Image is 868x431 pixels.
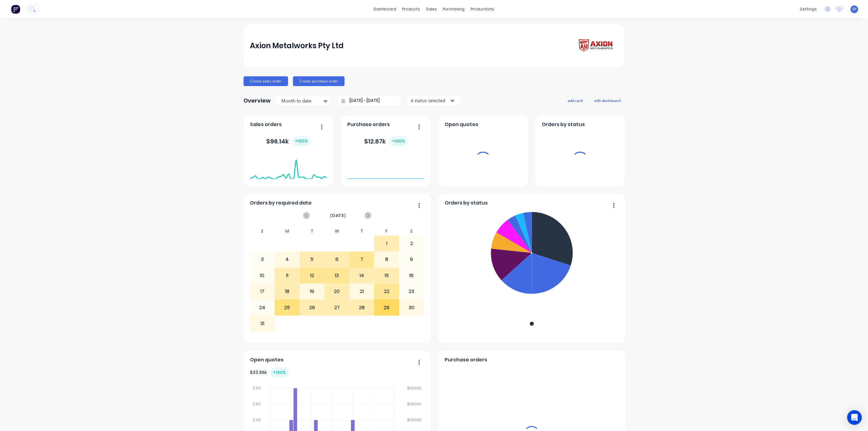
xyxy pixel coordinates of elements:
[244,95,271,107] div: Overview
[468,5,497,14] div: productivity
[400,252,424,267] div: 9
[324,227,349,236] div: W
[250,300,275,315] div: 24
[300,227,325,236] div: T
[374,252,399,267] div: 8
[250,268,275,283] div: 10
[847,410,862,425] div: Open Intercom Messenger
[250,284,275,299] div: 17
[266,136,311,146] div: $ 96.14k
[330,212,346,219] span: [DATE]
[374,227,399,236] div: F
[250,368,289,378] div: $ 33.86k
[293,136,311,146] div: + 100 %
[371,5,400,14] a: dashboard
[411,97,449,104] div: 4 status selected
[325,300,349,315] div: 27
[275,252,299,267] div: 4
[445,121,479,128] span: Open quotes
[250,252,275,267] div: 3
[407,417,422,422] tspan: $20000
[250,40,344,52] div: Axion Metalworks Pty Ltd
[325,268,349,283] div: 13
[445,199,488,207] span: Orders by status
[253,417,261,422] tspan: 2.00
[407,386,422,391] tspan: $30000
[445,356,487,364] span: Purchase orders
[300,284,324,299] div: 19
[423,5,440,14] div: sales
[407,96,459,105] button: 4 status selected
[300,268,324,283] div: 12
[300,300,324,315] div: 26
[250,356,284,364] span: Open quotes
[400,300,424,315] div: 30
[564,96,587,104] button: add card
[852,6,856,12] span: DI
[374,236,399,251] div: 1
[350,300,374,315] div: 28
[250,227,275,236] div: S
[350,284,374,299] div: 21
[275,227,300,236] div: M
[275,300,299,315] div: 25
[389,136,407,146] div: + 100 %
[575,37,618,55] img: Axion Metalworks Pty Ltd
[275,268,299,283] div: 11
[350,268,374,283] div: 14
[349,227,374,236] div: T
[374,284,399,299] div: 22
[364,136,407,146] div: $ 12.87k
[374,268,399,283] div: 15
[400,5,423,14] div: products
[11,5,20,14] img: Factory
[253,401,261,407] tspan: 2.50
[440,5,468,14] div: purchasing
[250,316,275,331] div: 31
[797,5,820,14] div: settings
[400,284,424,299] div: 23
[542,121,585,128] span: Orders by status
[300,252,324,267] div: 5
[399,227,424,236] div: S
[253,386,261,391] tspan: 3.00
[293,76,345,86] button: Create purchase order
[400,268,424,283] div: 16
[325,252,349,267] div: 6
[325,284,349,299] div: 20
[348,121,390,128] span: Purchase orders
[374,300,399,315] div: 29
[350,252,374,267] div: 7
[250,121,282,128] span: Sales orders
[275,284,299,299] div: 18
[244,76,288,86] button: Create sales order
[407,401,422,407] tspan: $25000
[271,368,289,378] div: + 100 %
[590,96,624,104] button: edit dashboard
[400,236,424,251] div: 2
